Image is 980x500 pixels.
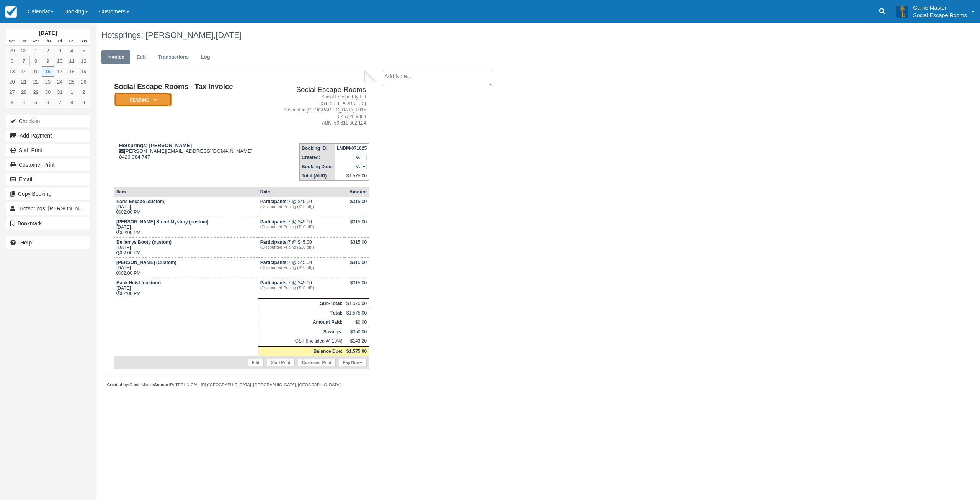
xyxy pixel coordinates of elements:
strong: Hotsprings; [PERSON_NAME] [119,143,192,148]
strong: [PERSON_NAME] (Custom) [116,260,176,265]
a: 20 [6,77,18,87]
th: Sat [66,37,78,46]
a: 13 [6,66,18,77]
th: Tue [18,37,30,46]
th: Sun [78,37,90,46]
td: 7 @ $45.00 [258,238,345,258]
button: Bookmark [6,217,90,230]
th: Booking ID: [300,144,335,153]
a: Edit [248,359,264,366]
h1: Hotsprings; [PERSON_NAME], [101,31,825,40]
th: Savings: [258,327,345,337]
th: Fri [54,37,66,46]
a: Edit [131,50,152,65]
strong: $1,575.00 [346,349,367,354]
h1: Social Escape Rooms - Tax Invoice [114,83,269,91]
address: Social Escape Pty Ltd [STREET_ADDRESS] Alexandria [GEOGRAPHIC_DATA] 2015 02 7228 9363 ABN: 69 611... [273,94,366,127]
a: Staff Print [6,144,90,156]
strong: Source IP: [154,382,175,387]
div: $315.00 [346,260,367,271]
th: Amount [345,187,369,197]
div: $315.00 [346,280,367,292]
em: Pending [114,93,172,107]
a: 16 [42,66,54,77]
div: $315.00 [346,219,367,231]
div: $315.00 [346,239,367,251]
strong: [DATE] [39,30,57,36]
th: Booking Date: [300,162,335,171]
strong: Bank Heist (custom) [116,280,161,285]
strong: Participants [260,280,288,285]
img: checkfront-main-nav-mini-logo.png [5,6,17,18]
strong: Paris Escape (custom) [116,199,166,204]
a: Customer Print [298,359,336,366]
a: 8 [66,97,78,108]
td: [DATE] 02:00 PM [114,258,258,278]
a: 28 [18,87,30,97]
a: 2 [42,46,54,56]
a: 27 [6,87,18,97]
td: 7 @ $45.00 [258,217,345,238]
td: $1,575.00 [335,171,369,181]
a: Log [195,50,216,65]
a: 23 [42,77,54,87]
td: [DATE] 02:00 PM [114,238,258,258]
a: 5 [78,46,90,56]
a: 12 [78,56,90,66]
p: Game Master [913,4,967,11]
a: 1 [66,87,78,97]
a: 9 [78,97,90,108]
th: Total (AUD): [300,171,335,181]
a: 22 [30,77,42,87]
h2: Social Escape Rooms [273,86,366,94]
button: Check-in [6,115,90,127]
a: 14 [18,66,30,77]
td: 7 @ $45.00 [258,197,345,217]
td: $1,575.00 [345,308,369,318]
td: [DATE] [335,162,369,171]
button: Email [6,173,90,185]
a: Transactions [152,50,194,65]
a: 30 [42,87,54,97]
a: 8 [30,56,42,66]
em: (Discounted Pricing ($10 off)) [260,225,343,229]
b: Help [20,239,32,246]
th: Created: [300,153,335,162]
th: Amount Paid: [258,318,345,327]
a: 5 [30,97,42,108]
td: [DATE] 02:00 PM [114,217,258,238]
em: (Discounted Pricing ($10 off)) [260,245,343,249]
td: [DATE] 02:00 PM [114,278,258,298]
a: 3 [6,97,18,108]
button: Copy Booking [6,188,90,200]
em: (Discounted Pricing ($10 off)) [260,265,343,270]
a: 21 [18,77,30,87]
a: 9 [42,56,54,66]
td: $143.20 [345,336,369,346]
a: 3 [54,46,66,56]
a: 31 [54,87,66,97]
a: Help [6,236,90,249]
em: (Discounted Pricing ($10 off)) [260,285,343,290]
th: Sub-Total: [258,299,345,308]
strong: LNDM-071025 [336,146,367,151]
td: 7 @ $45.00 [258,278,345,298]
a: 17 [54,66,66,77]
a: 2 [78,87,90,97]
a: 1 [30,46,42,56]
strong: Bellamys Booty (custom) [116,239,171,245]
a: 30 [18,46,30,56]
strong: Participants [260,219,288,225]
td: $1,575.00 [345,299,369,308]
a: 25 [66,77,78,87]
a: 11 [66,56,78,66]
a: Customer Print [6,159,90,171]
a: Pending [114,93,169,107]
th: Balance Due: [258,346,345,356]
div: Game Master [TECHNICAL_ID] ([GEOGRAPHIC_DATA], [GEOGRAPHIC_DATA], [GEOGRAPHIC_DATA]) [107,382,376,388]
a: 26 [78,77,90,87]
a: 15 [30,66,42,77]
th: Rate [258,187,345,197]
span: [DATE] [216,30,242,40]
strong: [PERSON_NAME] Street Mystery (custom) [116,219,209,225]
